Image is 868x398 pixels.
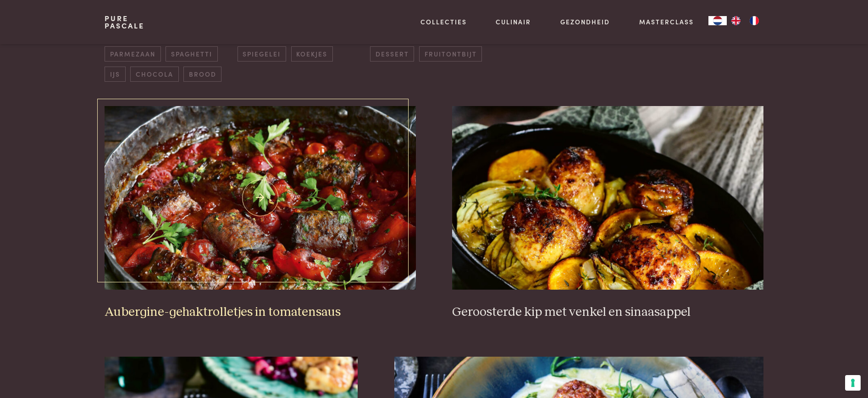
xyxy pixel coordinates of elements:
[370,46,414,62] span: dessert
[105,67,125,82] span: ijs
[845,375,861,391] button: Uw voorkeuren voor toestemming voor trackingtechnologieën
[727,16,763,25] ul: Language list
[452,106,763,290] img: Geroosterde kip met venkel en sinaasappel
[420,17,467,27] a: Collecties
[639,17,694,27] a: Masterclass
[105,15,144,29] a: PurePascale
[183,67,221,82] span: brood
[452,106,763,320] a: Geroosterde kip met venkel en sinaasappel Geroosterde kip met venkel en sinaasappel
[105,106,415,290] img: Aubergine-gehaktrolletjes in tomatensaus
[419,46,482,62] span: fruitontbijt
[745,16,763,25] a: FR
[496,17,531,27] a: Culinair
[166,46,217,62] span: spaghetti
[452,304,763,320] h3: Geroosterde kip met venkel en sinaasappel
[105,304,415,320] h3: Aubergine-gehaktrolletjes in tomatensaus
[560,17,610,27] a: Gezondheid
[238,46,286,62] span: spiegelei
[105,106,415,320] a: Aubergine-gehaktrolletjes in tomatensaus Aubergine-gehaktrolletjes in tomatensaus
[708,16,763,25] aside: Language selected: Nederlands
[708,16,727,25] div: Language
[708,16,727,25] a: NL
[105,46,160,62] span: parmezaan
[291,46,333,62] span: koekjes
[727,16,745,25] a: EN
[130,67,178,82] span: chocola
